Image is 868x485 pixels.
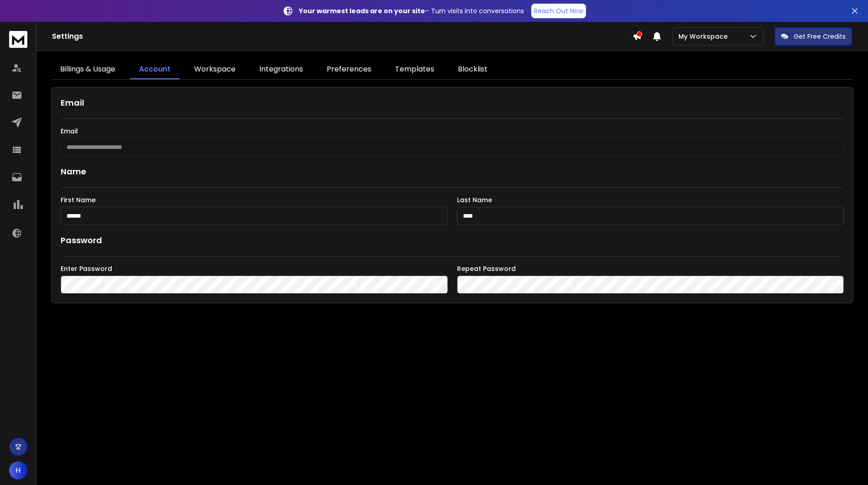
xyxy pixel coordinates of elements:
[61,197,448,203] label: First Name
[531,4,586,18] a: Reach Out Now
[61,165,844,178] h1: Name
[61,128,844,134] label: Email
[386,60,443,79] a: Templates
[457,265,844,272] label: Repeat Password
[534,6,583,15] p: Reach Out Now
[794,32,846,41] p: Get Free Credits
[185,60,245,79] a: Workspace
[318,60,380,79] a: Preferences
[51,60,124,79] a: Billings & Usage
[61,234,102,247] h1: Password
[9,31,27,48] img: logo
[775,27,852,46] button: Get Free Credits
[130,60,180,79] a: Account
[678,32,731,41] p: My Workspace
[299,6,524,15] p: – Turn visits into conversations
[52,31,632,42] h1: Settings
[9,461,27,480] button: H
[250,60,312,79] a: Integrations
[61,97,844,109] h1: Email
[299,6,425,15] strong: Your warmest leads are on your site
[457,197,844,203] label: Last Name
[449,60,497,79] a: Blocklist
[61,265,448,272] label: Enter Password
